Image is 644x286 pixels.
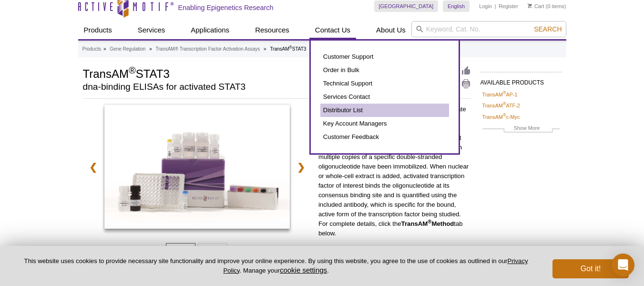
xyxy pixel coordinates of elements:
a: Customer Support [320,50,449,64]
a: TransAM STAT3 Kit [104,105,290,232]
sup: ® [503,102,506,106]
sup: ® [289,45,292,50]
a: English [443,0,470,12]
p: This website uses cookies to provide necessary site functionality and improve your online experie... [15,257,537,275]
a: Gene Regulation [110,45,145,53]
a: Products [78,21,118,39]
a: [GEOGRAPHIC_DATA] [374,0,439,12]
a: Customer Feedback [320,130,449,144]
h2: dna-binding ELISAs for activated STAT3 [83,83,426,91]
a: About Us [370,21,411,39]
li: » [264,46,266,52]
a: Services [132,21,171,39]
a: Resources [249,21,295,39]
div: Open Intercom Messenger [612,254,634,276]
a: Register [499,3,518,10]
a: ❮ [83,156,103,178]
a: Login [479,3,492,10]
button: Got it! [552,259,629,278]
a: Applications [185,21,235,39]
li: » [103,46,106,52]
a: Products [82,45,101,53]
sup: ® [428,219,431,224]
a: Services Contact [320,90,449,104]
span: Search [534,25,562,33]
h1: TransAM STAT3 [83,66,426,80]
li: TransAM STAT3 [270,46,306,52]
h2: AVAILABLE PRODUCTS [480,72,562,89]
button: cookie settings [280,266,327,274]
p: TransAM Kits are DNA-binding ELISAs that facilitate the study of transcription factor activation ... [318,105,471,238]
strong: TransAM Method [401,220,454,227]
li: (0 items) [528,0,566,12]
img: TransAM STAT3 Kit [104,105,290,229]
a: Show More [482,124,560,135]
a: Order in Bulk [320,64,449,77]
li: | [495,0,496,12]
a: TransAM®AP-1 [482,90,518,99]
sup: ® [129,65,136,75]
h2: Enabling Epigenetics Research [178,3,274,12]
a: Contact Us [309,21,356,39]
input: Keyword, Cat. No. [411,21,566,37]
a: Cart [528,3,544,10]
a: TransAM®c-Myc [482,113,520,121]
a: TransAM® Transcription Factor Activation Assays [156,45,260,53]
li: » [149,46,152,52]
sup: ® [503,90,506,95]
a: Key Account Managers [320,117,449,130]
a: Privacy Policy [223,257,528,274]
a: Technical Support [320,77,449,90]
a: ❯ [291,156,311,178]
button: Search [531,25,564,33]
a: Distributor List [320,104,449,117]
a: TransAM®ATF-2 [482,101,520,110]
sup: ® [503,113,506,117]
img: Your Cart [528,3,532,8]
